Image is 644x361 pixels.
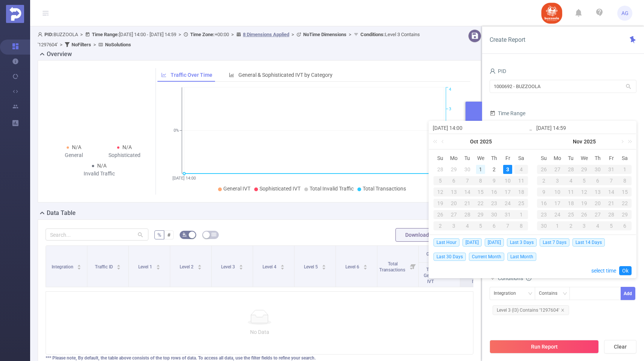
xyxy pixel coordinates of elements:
[591,187,604,196] div: 13
[618,155,632,161] span: Sa
[461,210,474,219] div: 28
[514,210,528,219] div: 1
[551,186,564,198] td: November 10, 2025
[618,221,632,230] div: 6
[507,238,537,247] span: Last 3 Days
[38,32,44,37] i: icon: user
[551,165,564,174] div: 27
[447,220,461,232] td: November 3, 2025
[564,220,578,232] td: December 2, 2025
[537,155,551,161] span: Su
[578,165,591,174] div: 29
[77,264,81,266] i: icon: caret-up
[551,210,564,219] div: 24
[551,199,564,208] div: 17
[92,32,119,37] b: Time Range:
[172,176,196,181] tspan: [DATE] 14:00
[591,210,604,219] div: 27
[564,175,578,186] td: November 4, 2025
[474,186,488,198] td: October 15, 2025
[487,209,501,220] td: October 30, 2025
[514,175,528,186] td: October 11, 2025
[578,164,591,175] td: October 29, 2025
[539,287,563,300] div: Contains
[514,199,528,208] div: 25
[99,151,150,159] div: Sophisticated
[310,186,354,192] span: Total Invalid Traffic
[514,186,528,198] td: October 18, 2025
[514,165,528,174] div: 4
[591,164,604,175] td: October 30, 2025
[433,187,447,196] div: 12
[618,210,632,219] div: 29
[379,261,406,273] span: Total Transactions
[537,220,551,232] td: November 30, 2025
[618,165,632,174] div: 1
[514,220,528,232] td: November 8, 2025
[461,176,474,185] div: 7
[436,165,445,174] div: 28
[197,264,202,268] div: Sort
[461,187,474,196] div: 14
[474,187,488,196] div: 15
[447,164,461,175] td: September 29, 2025
[105,42,131,47] b: No Solutions
[474,175,488,186] td: October 8, 2025
[212,232,216,237] i: icon: table
[156,264,160,268] div: Sort
[604,187,618,196] div: 14
[78,32,85,37] span: >
[479,134,493,149] a: 2025
[461,199,474,208] div: 21
[432,134,441,149] a: Last year (Control + left)
[618,199,632,208] div: 22
[487,199,501,208] div: 23
[604,164,618,175] td: October 31, 2025
[591,209,604,220] td: November 27, 2025
[514,164,528,175] td: October 4, 2025
[578,209,591,220] td: November 26, 2025
[551,155,564,161] span: Mo
[537,198,551,209] td: November 16, 2025
[433,152,447,164] th: Sun
[618,134,625,149] a: Next month (PageDown)
[229,72,234,78] i: icon: bar-chart
[604,155,618,161] span: Fr
[485,238,504,247] span: [DATE]
[461,209,474,220] td: October 28, 2025
[501,187,514,196] div: 17
[604,165,618,174] div: 31
[180,264,195,270] span: Level 2
[604,209,618,220] td: November 28, 2025
[474,210,488,219] div: 29
[49,151,99,159] div: General
[501,152,514,164] th: Fri
[563,291,567,297] i: icon: down
[604,175,618,186] td: November 7, 2025
[604,198,618,209] td: November 21, 2025
[604,210,618,219] div: 28
[537,165,551,174] div: 26
[578,210,591,219] div: 26
[190,32,215,37] b: Time Zone:
[433,186,447,198] td: October 12, 2025
[537,152,551,164] th: Sun
[461,220,474,232] td: November 4, 2025
[95,264,114,270] span: Traffic ID
[433,198,447,209] td: October 19, 2025
[322,264,326,268] div: Sort
[591,186,604,198] td: November 13, 2025
[461,175,474,186] td: October 7, 2025
[91,42,98,47] span: >
[176,32,183,37] span: >
[591,198,604,209] td: November 20, 2025
[528,291,533,297] i: icon: down
[618,186,632,198] td: November 15, 2025
[289,32,296,37] span: >
[537,199,551,208] div: 16
[564,198,578,209] td: November 18, 2025
[346,32,354,37] span: >
[447,209,461,220] td: October 27, 2025
[501,186,514,198] td: October 17, 2025
[487,187,501,196] div: 16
